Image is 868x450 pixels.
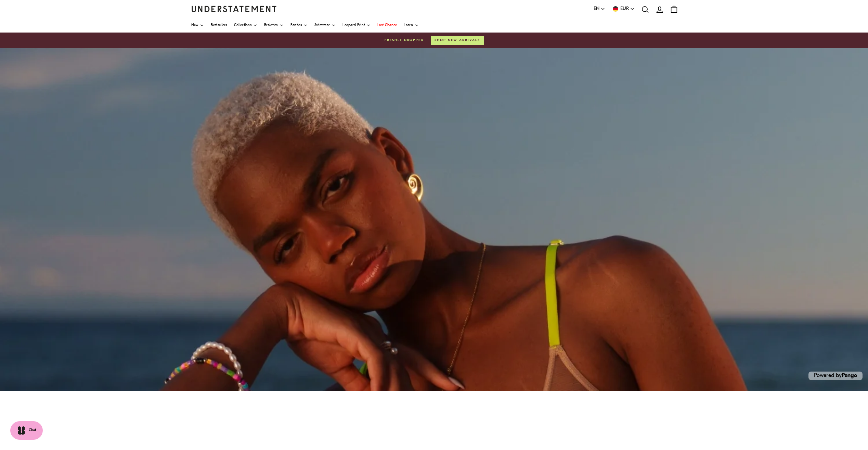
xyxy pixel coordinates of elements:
[342,18,371,33] a: Leopard Print
[264,24,278,27] span: Bralettes
[10,421,43,440] button: Chat
[211,24,227,27] span: Bestsellers
[620,5,629,13] span: EUR
[211,18,227,33] a: Bestsellers
[191,24,198,27] span: New
[377,24,397,27] span: Last Chance
[594,5,599,13] span: EN
[612,5,635,13] button: EUR
[314,24,330,27] span: Swimwear
[431,36,484,45] button: Shop new arrivals
[191,36,677,45] a: Freshly droppedShop new arrivals
[290,24,302,27] span: Panties
[594,5,605,13] button: EN
[314,18,336,33] a: Swimwear
[404,24,413,27] span: Learn
[191,6,277,12] a: Understatement Homepage
[377,18,397,33] a: Last Chance
[385,38,424,43] span: Freshly dropped
[191,18,204,33] a: New
[290,18,308,33] a: Panties
[29,428,36,433] span: Chat
[842,373,857,378] a: Pango
[234,18,257,33] a: Collections
[264,18,284,33] a: Bralettes
[234,24,251,27] span: Collections
[808,372,863,380] p: Powered by
[404,18,419,33] a: Learn
[342,24,365,27] span: Leopard Print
